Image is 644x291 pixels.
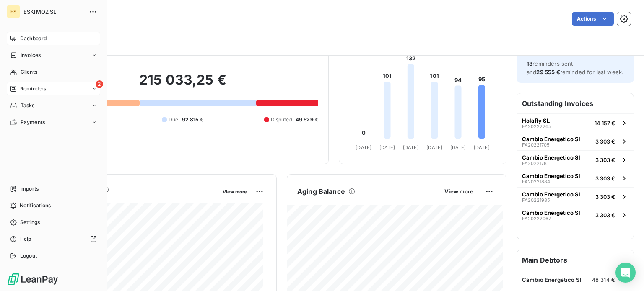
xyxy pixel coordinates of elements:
[7,232,100,246] a: Help
[7,116,100,129] a: Payments
[47,72,318,97] h2: 215 033,25 €
[23,8,84,15] span: ESKIMOZ SL
[7,5,20,18] div: ES
[96,80,103,88] span: 2
[21,52,41,59] span: Invoices
[7,32,100,45] a: Dashboard
[442,188,476,195] button: View more
[20,185,39,193] span: Imports
[522,161,548,166] span: FA20221781
[595,138,615,145] span: 3 303 €
[271,116,292,124] span: Disputed
[522,142,550,147] span: FA20221705
[426,144,442,150] tspan: [DATE]
[592,276,615,283] span: 48 314 €
[21,68,37,76] span: Clients
[20,252,37,260] span: Logout
[517,150,634,169] button: Cambio Energetico SlFA202217813 303 €
[7,49,100,62] a: Invoices
[20,35,47,42] span: Dashboard
[522,276,582,283] span: Cambio Energetico Sl
[7,82,100,95] a: 2Reminders
[595,157,615,163] span: 3 303 €
[517,113,634,132] button: Holafly SLFA2022226514 157 €
[223,189,247,195] span: View more
[595,175,615,182] span: 3 303 €
[7,216,100,229] a: Settings
[379,144,395,150] tspan: [DATE]
[517,93,634,113] h6: Outstanding Invoices
[356,144,371,150] tspan: [DATE]
[7,182,100,196] a: Imports
[536,69,560,75] span: 29 555 €
[517,169,634,187] button: Cambio Energetico SlFA202218843 303 €
[20,202,51,209] span: Notifications
[522,209,580,216] span: Cambio Energetico Sl
[572,12,614,26] button: Actions
[296,116,318,124] span: 49 529 €
[20,235,31,243] span: Help
[7,273,59,286] img: Logo LeanPay
[527,60,532,67] span: 13
[522,216,551,221] span: FA20222067
[595,193,615,200] span: 3 303 €
[474,144,490,150] tspan: [DATE]
[522,198,550,203] span: FA20221985
[444,188,473,195] span: View more
[517,250,634,270] h6: Main Debtors
[21,118,45,126] span: Payments
[20,85,46,93] span: Reminders
[595,120,615,126] span: 14 157 €
[403,144,419,150] tspan: [DATE]
[527,60,623,75] span: reminders sent and reminded for last week.
[517,132,634,150] button: Cambio Energetico SlFA202217053 303 €
[220,188,249,195] button: View more
[522,124,551,129] span: FA20222265
[522,117,550,124] span: Holafly SL
[297,186,345,196] h6: Aging Balance
[615,263,636,283] div: Open Intercom Messenger
[21,102,35,109] span: Tasks
[517,206,634,224] button: Cambio Energetico SlFA202220673 303 €
[450,144,466,150] tspan: [DATE]
[522,173,580,179] span: Cambio Energetico Sl
[522,191,580,198] span: Cambio Energetico Sl
[595,212,615,219] span: 3 303 €
[522,154,580,161] span: Cambio Energetico Sl
[169,116,178,124] span: Due
[47,195,217,203] span: Monthly Revenue
[182,116,203,124] span: 92 815 €
[522,136,580,142] span: Cambio Energetico Sl
[20,219,40,226] span: Settings
[517,187,634,206] button: Cambio Energetico SlFA202219853 303 €
[7,99,100,112] a: Tasks
[7,65,100,79] a: Clients
[522,179,550,184] span: FA20221884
